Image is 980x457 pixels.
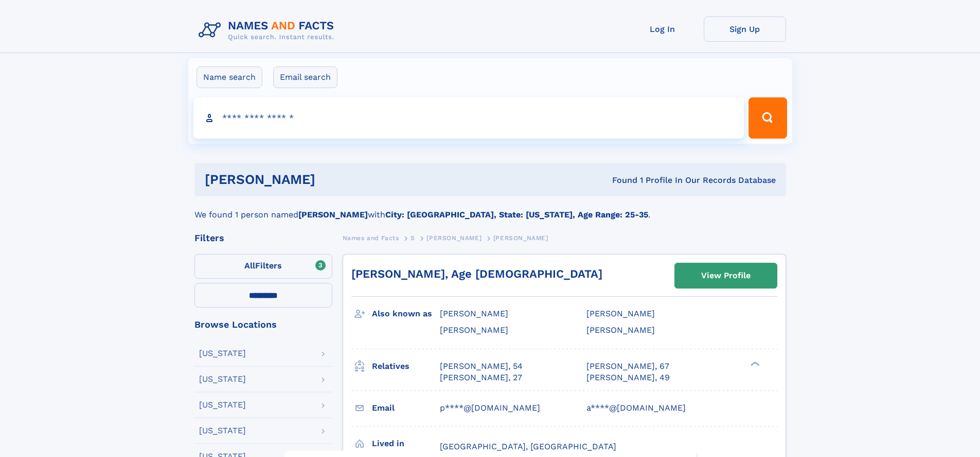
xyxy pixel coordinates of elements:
[199,375,246,383] div: [US_STATE]
[704,16,786,42] a: Sign Up
[199,349,246,358] div: [US_STATE]
[194,254,332,279] label: Filters
[440,325,508,335] span: [PERSON_NAME]
[197,66,262,88] label: Name search
[372,305,440,323] h3: Also known as
[385,210,648,219] b: City: [GEOGRAPHIC_DATA], State: [US_STATE], Age Range: 25-35
[586,309,655,318] span: [PERSON_NAME]
[586,361,669,372] a: [PERSON_NAME], 67
[440,372,522,383] a: [PERSON_NAME], 27
[621,16,704,42] a: Log In
[440,442,616,451] span: [GEOGRAPHIC_DATA], [GEOGRAPHIC_DATA]
[273,66,337,88] label: Email search
[701,264,751,287] div: View Profile
[464,175,776,186] div: Found 1 Profile In Our Records Database
[372,399,440,417] h3: Email
[586,325,655,335] span: [PERSON_NAME]
[244,261,255,270] span: All
[351,267,602,280] a: [PERSON_NAME], Age [DEMOGRAPHIC_DATA]
[298,210,368,219] b: [PERSON_NAME]
[194,233,332,243] div: Filters
[194,16,343,44] img: Logo Names and Facts
[194,196,786,221] div: We found 1 person named with .
[426,231,482,244] a: [PERSON_NAME]
[675,263,777,288] a: View Profile
[194,320,332,329] div: Browse Locations
[440,361,523,372] a: [PERSON_NAME], 54
[193,97,744,139] input: search input
[426,234,482,242] span: [PERSON_NAME]
[749,97,787,139] button: Search Button
[440,309,508,318] span: [PERSON_NAME]
[411,231,415,244] a: S
[411,234,415,242] span: S
[372,358,440,375] h3: Relatives
[343,231,399,244] a: Names and Facts
[493,234,548,242] span: [PERSON_NAME]
[586,372,670,383] a: [PERSON_NAME], 49
[748,360,760,367] div: ❯
[199,401,246,409] div: [US_STATE]
[372,435,440,452] h3: Lived in
[199,427,246,435] div: [US_STATE]
[205,173,464,186] h1: [PERSON_NAME]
